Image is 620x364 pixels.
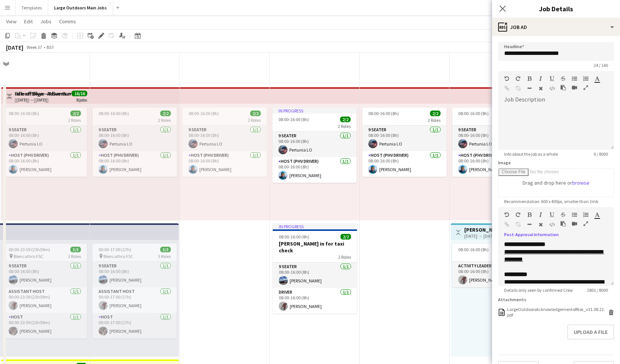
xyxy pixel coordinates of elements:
[538,85,543,91] button: Clear Formatting
[3,126,87,151] app-card-role: 9 Seater1/108:00-16:00 (8h)Pertunia LO
[452,244,536,287] app-job-card: 08:00-16:00 (8h)1/11 RoleActivity Leader (Walk)1/108:00-16:00 (8h)[PERSON_NAME]
[59,18,76,25] span: Comms
[583,76,588,82] button: Ordered List
[272,108,357,183] app-job-card: In progress08:00-16:00 (8h)2/22 Roles9 Seater1/108:00-16:00 (8h)Pertunia LOHost (PHV Driver)1/108...
[549,212,555,218] button: Underline
[538,212,543,218] button: Italic
[3,262,87,287] app-card-role: 9 Seater1/108:00-16:00 (8h)[PERSON_NAME]
[182,108,267,177] app-job-card: 08:00-16:00 (8h)2/22 Roles9 Seater1/108:00-16:00 (8h)Pertunia LOHost (PHV Driver)1/108:00-16:00 (...
[492,4,620,14] h3: Job Details
[549,76,555,82] button: Underline
[368,111,399,116] span: 08:00-16:00 (8h)
[99,247,131,252] span: 00:00-17:00 (17h)
[464,226,520,233] h3: [PERSON_NAME] Weekend Off
[279,234,309,240] span: 08:00-16:00 (8h)
[362,126,447,151] app-card-role: 9 Seater1/108:00-16:00 (8h)Pertunia LO
[567,325,614,340] button: Upload a file
[273,240,357,254] h3: [PERSON_NAME] in for taxi check
[3,151,87,177] app-card-role: Host (PHV Driver)1/108:00-16:00 (8h)[PERSON_NAME]
[498,199,604,204] span: Recommendation: 600 x 400px, smaller than 2mb
[538,76,543,82] button: Italic
[15,0,48,15] button: Templates
[72,91,87,96] span: 16/16
[507,306,606,318] div: LargeOutdoorsAcknowledgementofRisk_v31.08.22.pdf
[588,62,614,68] span: 24 / 140
[158,117,171,123] span: 2 Roles
[3,108,87,177] app-job-card: 08:00-16:00 (8h)2/22 Roles9 Seater1/108:00-16:00 (8h)Pertunia LOHost (PHV Driver)1/108:00-16:00 (...
[99,111,129,116] span: 08:00-16:00 (8h)
[6,44,23,51] div: [DATE]
[362,151,447,177] app-card-role: Host (PHV Driver)1/108:00-16:00 (8h)[PERSON_NAME]
[464,233,520,239] div: [DATE] → [DATE]
[160,111,171,116] span: 2/2
[25,44,44,50] span: Week 37
[37,17,55,26] a: Jobs
[56,17,79,26] a: Comms
[561,212,566,218] button: Strikethrough
[515,76,521,82] button: Redo
[93,313,177,338] app-card-role: Host1/100:00-17:00 (17h)[PERSON_NAME]
[561,76,566,82] button: Strikethrough
[583,85,588,91] button: Fullscreen
[9,247,50,252] span: 00:00-23:59 (23h59m)
[21,17,36,26] a: Edit
[428,117,441,123] span: 2 Roles
[527,76,532,82] button: Bold
[498,151,564,157] span: Info about the job as a whole
[70,247,81,252] span: 3/3
[581,287,614,293] span: 1801 / 8000
[452,126,536,151] app-card-role: 9 Seater1/108:00-16:00 (8h)Pertunia LO
[594,212,600,218] button: Text Color
[3,287,87,313] app-card-role: Assistant Host1/100:00-23:59 (23h59m)[PERSON_NAME]
[248,117,261,123] span: 2 Roles
[273,288,357,314] app-card-role: Driver1/108:00-16:00 (8h)[PERSON_NAME]
[273,223,357,314] app-job-card: In progress08:00-16:00 (8h)2/2[PERSON_NAME] in for taxi check2 Roles9 Seater1/108:00-16:00 (8h)[P...
[40,18,52,25] span: Jobs
[504,76,509,82] button: Undo
[498,287,579,293] span: Details only seen by confirmed Crew
[93,151,177,177] app-card-role: Host (PHV Driver)1/108:00-16:00 (8h)[PERSON_NAME]
[47,44,54,50] div: BST
[527,85,532,91] button: Horizontal Line
[561,85,566,91] button: Paste as plain text
[188,111,219,116] span: 08:00-16:00 (8h)
[24,18,33,25] span: Edit
[272,132,357,157] app-card-role: 9 Seater1/108:00-16:00 (8h)Pertunia LO
[14,253,43,259] span: Blencathra FSC
[538,221,543,228] button: Clear Formatting
[572,85,577,91] button: Insert video
[549,221,555,228] button: HTML Code
[430,111,441,116] span: 2/2
[515,212,521,218] button: Redo
[527,212,532,218] button: Bold
[362,108,447,177] app-job-card: 08:00-16:00 (8h)2/22 Roles9 Seater1/108:00-16:00 (8h)Pertunia LOHost (PHV Driver)1/108:00-16:00 (...
[93,108,177,177] app-job-card: 08:00-16:00 (8h)2/22 Roles9 Seater1/108:00-16:00 (8h)Pertunia LOHost (PHV Driver)1/108:00-16:00 (...
[77,96,87,103] div: 8 jobs
[527,221,532,228] button: Horizontal Line
[594,76,600,82] button: Text Color
[338,123,351,129] span: 2 Roles
[572,212,577,218] button: Unordered List
[68,253,81,259] span: 3 Roles
[561,221,566,227] button: Paste as plain text
[492,18,620,36] div: Job Ad
[572,221,577,227] button: Insert video
[452,108,536,177] div: 08:00-16:00 (8h)2/22 Roles9 Seater1/108:00-16:00 (8h)Pertunia LOHost (PHV Driver)1/108:00-16:00 (...
[3,17,20,26] a: View
[3,313,87,338] app-card-role: Host1/100:00-23:59 (23h59m)[PERSON_NAME]
[16,90,72,97] h3: Isle of Skye - Adventure & Explore
[9,111,39,116] span: 08:00-16:00 (8h)
[498,297,526,302] label: Attachments
[272,157,357,183] app-card-role: Host (PHV Driver)1/108:00-16:00 (8h)[PERSON_NAME]
[250,111,261,116] span: 2/2
[182,151,267,177] app-card-role: Host (PHV Driver)1/108:00-16:00 (8h)[PERSON_NAME]
[458,111,489,116] span: 08:00-16:00 (8h)
[273,262,357,288] app-card-role: 9 Seater1/108:00-16:00 (8h)[PERSON_NAME]
[583,212,588,218] button: Ordered List
[549,85,555,91] button: HTML Code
